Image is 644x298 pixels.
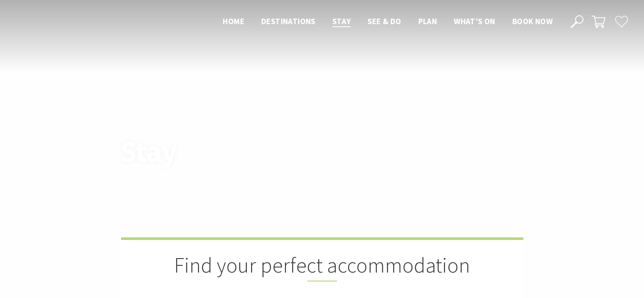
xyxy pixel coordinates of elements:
[418,16,437,26] span: Plan
[261,16,315,26] span: Destinations
[223,16,244,26] span: Home
[512,16,553,26] span: Book now
[120,135,359,168] h1: Stay
[332,16,351,26] span: Stay
[368,16,401,26] span: See & Do
[454,16,495,26] span: What’s On
[214,15,561,29] nav: Main Menu
[163,253,481,281] h2: Find your perfect accommodation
